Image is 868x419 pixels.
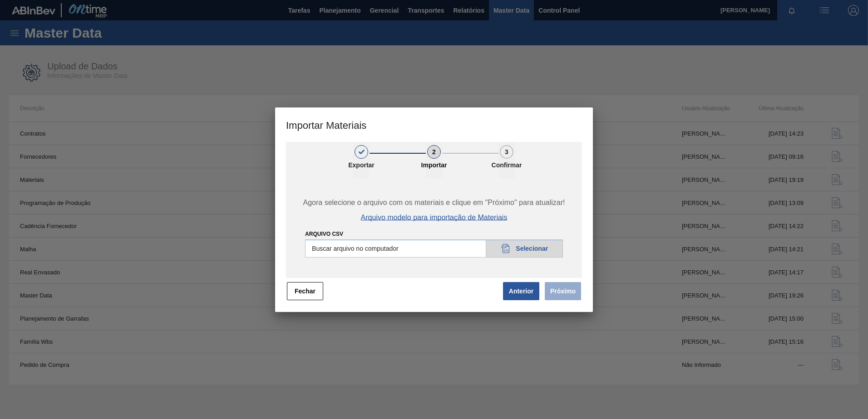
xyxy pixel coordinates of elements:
[500,145,513,159] div: 3
[355,145,368,159] div: 1
[361,214,508,222] span: Arquivo modelo para importação de Materiais
[498,142,515,178] button: 3Confirmar
[426,142,442,178] button: 2Importar
[353,142,370,178] button: 1Exportar
[296,199,572,207] span: Agora selecione o arquivo com os materiais e clique em "Próximo" para atualizar!
[275,107,593,142] h3: Importar Materiais
[287,282,323,300] button: Fechar
[411,161,457,169] p: Importar
[427,145,441,159] div: 2
[503,282,539,300] button: Anterior
[484,161,529,169] p: Confirmar
[305,231,343,237] label: Arquivo CSV
[339,161,384,169] p: Exportar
